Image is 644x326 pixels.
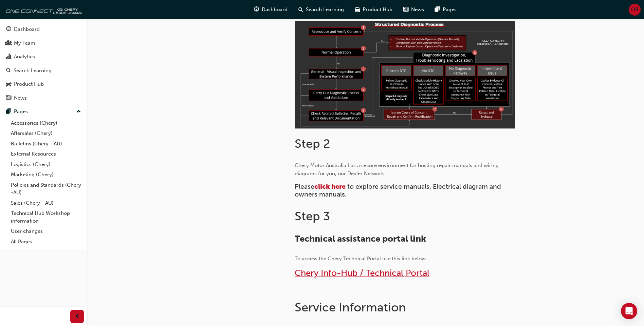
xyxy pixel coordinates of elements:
[6,95,11,101] span: news-icon
[306,6,344,14] span: Search Learning
[6,68,11,74] span: search-icon
[14,94,27,102] div: News
[435,5,440,14] span: pages-icon
[363,6,392,14] span: Product Hub
[314,183,346,190] a: click here
[3,78,84,90] a: Product Hub
[3,3,81,16] img: oneconnect
[295,268,429,278] a: Chery Info-Hub / Technical Portal
[262,6,288,14] span: Dashboard
[6,40,11,46] span: people-icon
[295,183,314,190] span: Please
[3,64,84,77] a: Search Learning
[355,5,360,14] span: car-icon
[295,300,406,314] span: Service Information
[3,23,84,36] a: Dashboard
[6,109,11,115] span: pages-icon
[254,5,259,14] span: guage-icon
[249,3,293,17] a: guage-iconDashboard
[14,108,28,116] div: Pages
[14,80,44,88] div: Product Hub
[621,303,637,319] div: Open Intercom Messenger
[8,149,84,159] a: External Resources
[8,198,84,208] a: Sales (Chery - AU)
[8,180,84,198] a: Policies and Standards (Chery -AU)
[8,128,84,139] a: Aftersales (Chery)
[293,3,349,17] a: search-iconSearch Learning
[295,183,503,198] span: to explore service manuals, Electrical diagram and owners manuals.
[3,105,84,118] button: Pages
[14,67,52,75] div: Search Learning
[411,6,424,14] span: News
[295,233,426,244] span: Technical assistance portal link
[3,37,84,49] a: My Team
[8,226,84,237] a: User changes
[76,107,81,116] span: up-icon
[8,237,84,247] a: All Pages
[295,256,426,262] span: To access the Chery Technical Portal use this link below
[349,3,398,17] a: car-iconProduct Hub
[295,136,330,151] span: Step 2
[8,159,84,170] a: Logistics (Chery)
[443,6,457,14] span: Pages
[14,53,35,61] div: Analytics
[3,50,84,63] a: Analytics
[295,209,330,223] span: Step 3
[403,5,408,14] span: news-icon
[629,4,641,16] button: OB
[8,208,84,226] a: Technical Hub Workshop information
[3,92,84,104] a: News
[75,312,80,321] span: prev-icon
[14,39,35,47] div: My Team
[6,54,11,60] span: chart-icon
[8,139,84,149] a: Bulletins (Chery - AU)
[631,6,639,14] span: OB
[8,169,84,180] a: Marketing (Chery)
[8,118,84,128] a: Accessories (Chery)
[3,22,84,105] button: DashboardMy TeamAnalyticsSearch LearningProduct HubNews
[295,162,500,177] span: Chery Motor Australia has a secure environment for hosting repair manuals and wiring diagrams for...
[6,26,11,33] span: guage-icon
[14,25,40,33] div: Dashboard
[6,81,11,87] span: car-icon
[429,3,462,17] a: pages-iconPages
[298,5,303,14] span: search-icon
[398,3,429,17] a: news-iconNews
